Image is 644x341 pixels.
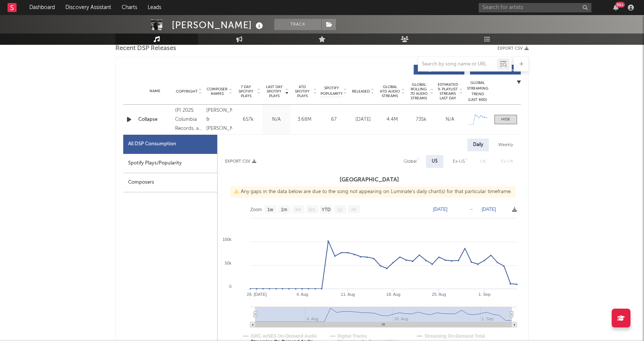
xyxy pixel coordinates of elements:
[408,82,429,100] span: Global Rolling 7D Audio Streams
[123,154,217,173] div: Spotify Plays/Popularity
[351,116,376,123] div: [DATE]
[337,207,342,212] text: 1y
[386,292,400,297] text: 18. Aug
[264,85,284,98] span: Last Day Spotify Plays
[236,85,256,98] span: 7 Day Spotify Plays
[433,207,447,212] text: [DATE]
[479,3,591,12] input: Search for artists
[432,292,446,297] text: 25. Aug
[247,292,267,297] text: 28. [DATE]
[274,19,321,30] button: Track
[268,207,274,212] text: 1w
[225,159,256,164] button: Export CSV
[206,106,232,133] div: [PERSON_NAME] & [PERSON_NAME]
[437,82,458,100] span: Estimated % Playlist Streams Last Day
[351,207,356,212] text: All
[341,292,355,297] text: 11. Aug
[404,157,417,166] div: Global
[467,139,489,151] div: Daily
[115,44,176,53] span: Recent DSP Releases
[322,207,331,212] text: YTD
[251,333,317,339] text: ISRC w/SES On-Demand Audio
[425,333,485,339] text: Streaming On-Demand Total
[432,157,438,166] div: US
[466,80,489,103] div: Global Streaming Trend (Last 60D)
[408,116,434,123] div: 735k
[615,2,625,8] div: 99 +
[175,106,203,133] div: (P) 2025 Columbia Records, a Division of Sony Music Entertainment, under exclusive license from F...
[296,292,308,297] text: 4. Aug
[482,207,496,212] text: [DATE]
[230,186,516,198] div: Any gaps in the data below are due to the song not appearing on Luminate's daily chart(s) for tha...
[292,116,317,123] div: 3.68M
[250,207,262,212] text: Zoom
[222,237,231,242] text: 100k
[379,85,400,98] span: Global ATD Audio Streams
[320,85,343,97] span: Spotify Popularity
[418,61,497,67] input: Search by song name or URL
[497,46,529,51] button: Export CSV
[206,87,228,96] span: Composer Names
[309,207,315,212] text: 6m
[437,116,463,123] div: N/A
[292,85,312,98] span: ATD Spotify Plays
[453,157,465,166] div: Ex-US
[225,261,231,265] text: 50k
[123,173,217,192] div: Composers
[320,116,347,123] div: 67
[229,284,231,289] text: 0
[352,89,370,94] span: Released
[479,292,491,297] text: 1. Sep
[138,116,171,123] a: Collapse
[613,5,618,11] button: 99+
[493,139,519,151] div: Weekly
[295,207,301,212] text: 3m
[172,19,265,31] div: [PERSON_NAME]
[264,116,289,123] div: N/A
[236,116,260,123] div: 657k
[218,175,521,184] h3: [GEOGRAPHIC_DATA]
[128,140,176,149] div: All DSP Consumption
[379,116,405,123] div: 4.4M
[123,135,217,154] div: All DSP Consumption
[176,89,198,94] span: Copyright
[281,207,287,212] text: 1m
[138,88,171,94] div: Name
[337,333,367,339] text: Digital Tracks
[469,207,473,212] text: →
